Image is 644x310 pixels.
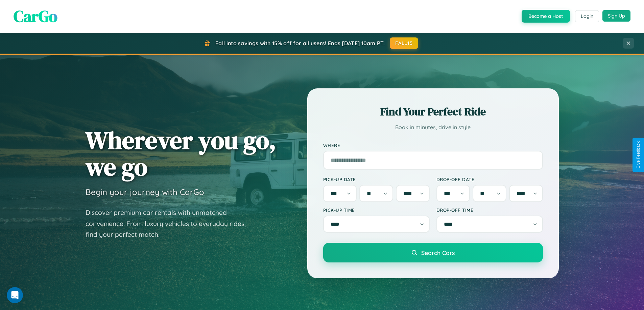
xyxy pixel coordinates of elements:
label: Drop-off Date [436,176,543,182]
span: CarGo [14,5,57,27]
p: Discover premium car rentals with unmatched convenience. From luxury vehicles to everyday rides, ... [86,207,255,240]
span: Fall into savings with 15% off for all users! Ends [DATE] 10am PT. [215,40,385,47]
button: Become a Host [522,10,570,23]
label: Drop-off Time [436,207,543,213]
button: Login [575,10,599,22]
h2: Find Your Perfect Ride [323,104,543,119]
button: Sign Up [602,10,630,22]
label: Pick-up Time [323,207,430,213]
h1: Wherever you go, we go [86,127,276,180]
button: Search Cars [323,243,543,262]
p: Book in minutes, drive in style [323,122,543,132]
button: FALL15 [390,37,418,49]
div: Give Feedback [636,141,641,169]
label: Pick-up Date [323,176,430,182]
iframe: Intercom live chat [7,287,23,303]
label: Where [323,142,543,148]
h3: Begin your journey with CarGo [86,187,204,197]
span: Search Cars [421,249,455,256]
